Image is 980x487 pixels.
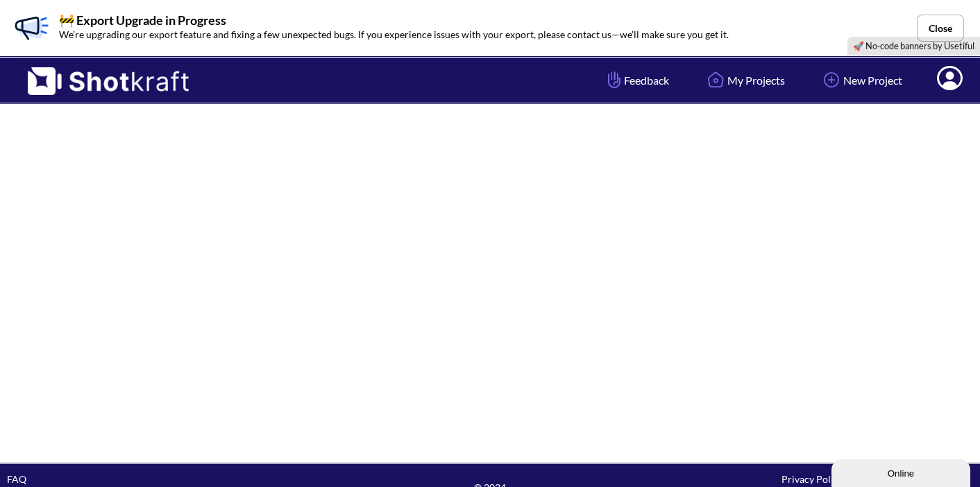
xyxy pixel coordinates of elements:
[820,68,843,92] img: Add Icon
[831,456,973,487] iframe: chat widget
[59,14,729,26] p: 🚧 Export Upgrade in Progress
[853,40,974,51] a: 🚀 No-code banners by Usetiful
[917,15,964,42] button: Close
[59,26,729,42] p: We’re upgrading our export feature and fixing a few unexpected bugs. If you experience issues wit...
[10,7,52,49] img: Banner
[605,68,624,92] img: Hand Icon
[651,471,973,487] div: Privacy Policy
[704,68,727,92] img: Home Icon
[693,62,795,99] a: My Projects
[605,72,669,88] span: Feedback
[7,473,26,485] a: FAQ
[809,62,913,99] a: New Project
